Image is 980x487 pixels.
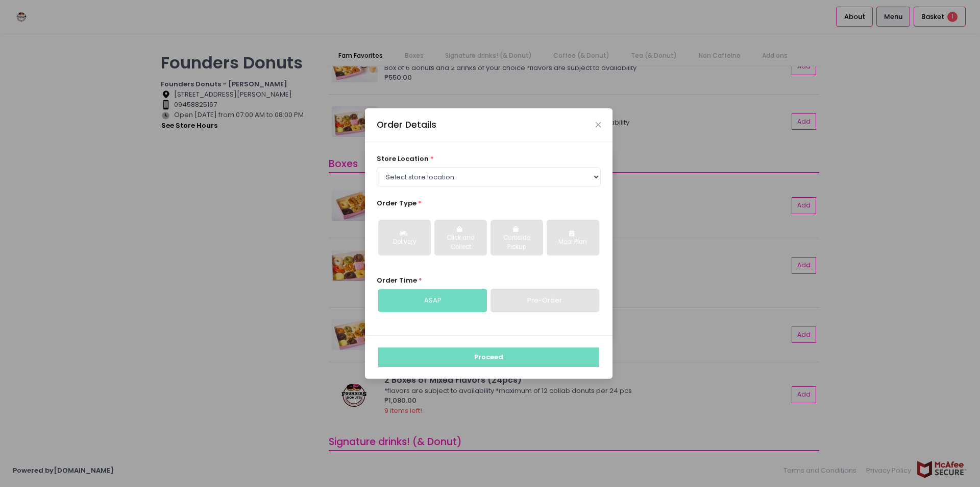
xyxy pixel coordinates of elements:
[385,238,424,247] div: Delivery
[596,122,601,127] button: Close
[498,234,536,251] div: Curbside Pickup
[377,275,417,285] span: Order Time
[377,154,429,164] span: store location
[378,347,599,367] button: Proceed
[554,238,592,247] div: Meal Plan
[442,234,480,251] div: Click and Collect
[377,118,436,131] div: Order Details
[377,198,416,208] span: Order Type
